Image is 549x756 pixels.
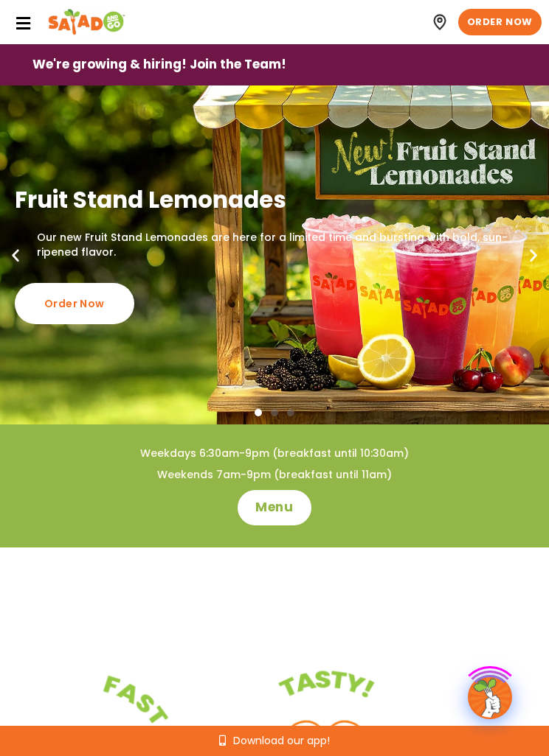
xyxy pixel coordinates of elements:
h2: Fruit Stand Lemonades [15,185,534,214]
span: Go to slide 3 [287,409,294,416]
a: Menu [238,490,311,525]
span: ORDER NOW [467,15,533,29]
h4: Weekends 7am-9pm (breakfast until 11am) [30,468,519,483]
div: Next slide [525,247,542,263]
h4: Weekdays 6:30am-9pm (breakfast until 10:30am) [30,447,519,461]
a: We're growing & hiring! Join the Team! [32,45,286,85]
span: Go to slide 2 [271,409,278,416]
p: Our new Fruit Stand Lemonades are here for a limited time and bursting with bold, sun-ripened fla... [15,231,534,259]
span: Menu [255,499,293,517]
div: Order Now [15,283,134,325]
img: Header logo [48,7,125,37]
div: Previous slide [7,247,24,263]
span: Go to slide 1 [255,409,262,416]
span: We're growing & hiring! Join the Team! [32,56,286,74]
span: Download our app! [233,735,330,746]
a: Download our app! [219,735,330,746]
a: ORDER NOW [458,9,542,35]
